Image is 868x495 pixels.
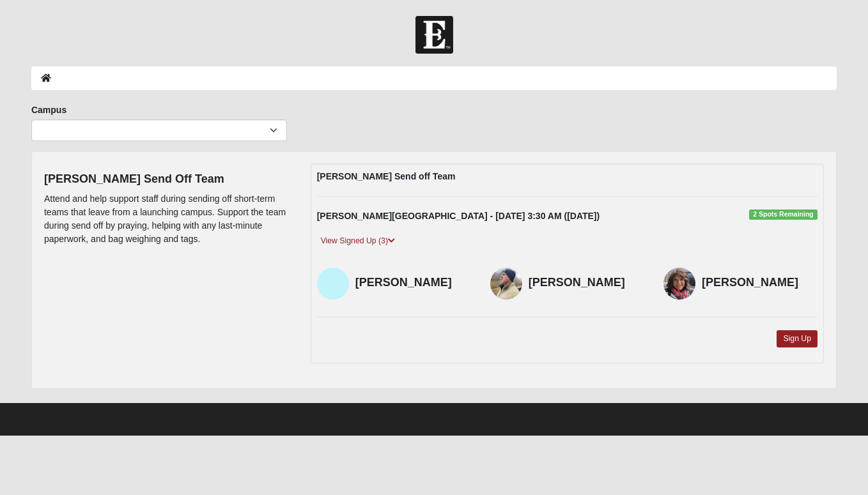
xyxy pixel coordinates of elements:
h4: [PERSON_NAME] [529,276,644,290]
a: View Signed Up (3) [317,234,399,248]
span: 2 Spots Remaining [749,209,818,220]
h4: [PERSON_NAME] [702,276,818,290]
label: Campus [31,103,66,116]
h4: [PERSON_NAME] [355,276,471,290]
img: Church of Eleven22 Logo [415,16,453,54]
a: Sign Up [777,330,818,347]
strong: [PERSON_NAME][GEOGRAPHIC_DATA] - [DATE] 3:30 AM ([DATE]) [317,211,600,221]
p: Attend and help support staff during sending off short-term teams that leave from a launching cam... [44,192,291,246]
strong: [PERSON_NAME] Send off Team [317,171,456,181]
img: Debbie Borland [663,268,695,300]
img: Doug Neve [317,268,349,300]
h4: [PERSON_NAME] Send Off Team [44,172,291,187]
img: David Carley [490,268,522,300]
